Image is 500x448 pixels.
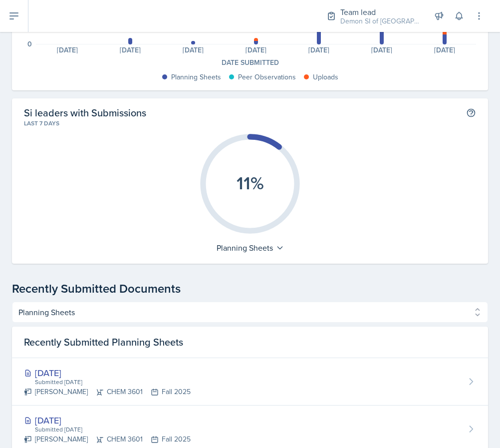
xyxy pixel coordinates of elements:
div: [DATE] [225,46,287,53]
div: Demon SI of [GEOGRAPHIC_DATA] / Fall 2025 [340,16,420,26]
div: Date Submitted [24,57,476,68]
div: [DATE] [24,414,191,427]
div: Recently Submitted Planning Sheets [12,327,488,358]
div: [DATE] [162,46,225,53]
div: [DATE] [413,46,476,53]
div: Peer Observations [238,72,296,82]
div: [DATE] [99,46,162,53]
div: Planning Sheets [171,72,221,82]
div: [DATE] [36,46,99,53]
div: Submitted [DATE] [34,378,191,387]
text: 11% [237,170,264,196]
div: Planning Sheets [212,240,289,256]
a: [DATE] Submitted [DATE] [PERSON_NAME]CHEM 3601Fall 2025 [12,358,488,406]
div: Team lead [340,6,420,18]
div: Uploads [313,72,338,82]
div: [PERSON_NAME] CHEM 3601 Fall 2025 [24,434,191,445]
div: Recently Submitted Documents [12,280,488,298]
div: [DATE] [287,46,350,53]
div: [DATE] [350,46,413,53]
div: [PERSON_NAME] CHEM 3601 Fall 2025 [24,387,191,397]
div: Submitted [DATE] [34,425,191,434]
div: [DATE] [24,366,191,380]
h2: Si leaders with Submissions [24,106,146,119]
div: 0 [27,40,32,47]
div: Last 7 days [24,119,476,128]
